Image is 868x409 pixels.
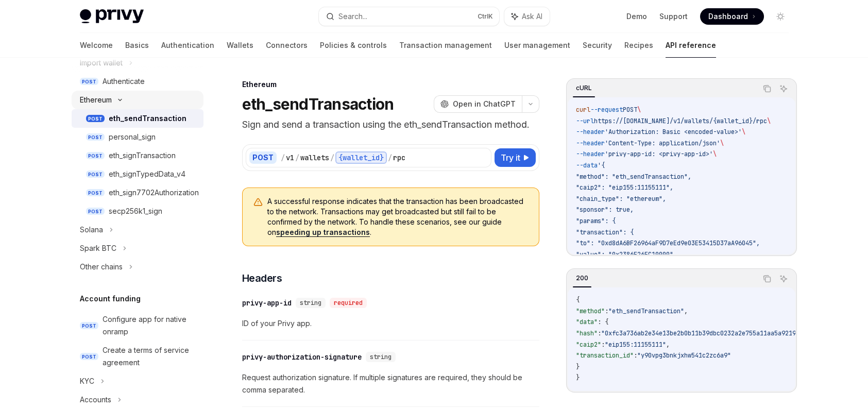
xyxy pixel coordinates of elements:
a: POSTsecp256k1_sign [72,202,203,220]
span: POST [80,78,98,86]
button: Search...CtrlK [319,7,499,26]
span: POST [86,115,105,123]
div: secp256k1_sign [109,205,162,217]
span: : [605,307,608,315]
div: KYC [80,375,94,387]
span: "to": "0xd8dA6BF26964aF9D7eEd9e03E53415D37aA96045", [576,239,760,247]
div: eth_sign7702Authorization [109,186,199,199]
span: Ask AI [522,11,542,22]
span: "chain_type": "ethereum", [576,195,666,203]
div: rpc [393,152,405,163]
a: Authentication [161,33,214,58]
span: Ctrl K [478,12,493,21]
a: POSTeth_sign7702Authorization [72,183,203,202]
span: 'privy-app-id: <privy-app-id>' [605,150,713,158]
span: POST [623,106,637,114]
span: "caip2": "eip155:11155111", [576,183,673,192]
span: "transaction": { [576,228,634,236]
div: personal_sign [109,131,156,143]
span: 'Content-Type: application/json' [605,139,720,147]
button: Ask AI [777,82,790,95]
div: Solana [80,224,103,236]
a: Support [659,11,688,22]
a: API reference [666,33,716,58]
button: Ask AI [777,272,790,285]
div: privy-app-id [242,298,292,308]
div: Ethereum [242,79,539,90]
span: : { [598,318,608,326]
a: Demo [626,11,647,22]
span: '{ [598,161,605,169]
span: https://[DOMAIN_NAME]/v1/wallets/{wallet_id}/rpc [594,117,767,125]
span: Headers [242,271,282,285]
span: Dashboard [708,11,748,22]
span: : [601,340,605,349]
span: POST [86,189,105,197]
span: Open in ChatGPT [453,99,516,109]
span: POST [80,322,98,330]
div: / [281,152,285,163]
div: eth_signTransaction [109,149,176,162]
span: --header [576,139,605,147]
span: : [634,351,637,360]
div: eth_sendTransaction [109,112,186,125]
a: POSTAuthenticate [72,72,203,91]
a: Connectors [266,33,308,58]
h1: eth_sendTransaction [242,95,394,113]
span: "caip2" [576,340,601,349]
a: Security [583,33,612,58]
a: POSTeth_signTransaction [72,146,203,165]
span: \ [637,106,641,114]
div: Authenticate [103,75,145,88]
span: --header [576,150,605,158]
a: Wallets [227,33,253,58]
span: Request authorization signature. If multiple signatures are required, they should be comma separa... [242,371,539,396]
div: / [330,152,334,163]
span: : [598,329,601,337]
span: POST [80,353,98,361]
a: Welcome [80,33,113,58]
span: --request [590,106,623,114]
span: "params": { [576,217,616,225]
button: Copy the contents from the code block [760,82,774,95]
div: Create a terms of service agreement [103,344,197,369]
span: "value": "0x2386F26FC10000", [576,250,677,259]
a: POSTeth_sendTransaction [72,109,203,128]
span: A successful response indicates that the transaction has been broadcasted to the network. Transac... [267,196,529,237]
div: Accounts [80,394,111,406]
svg: Warning [253,197,263,208]
p: Sign and send a transaction using the eth_sendTransaction method. [242,117,539,132]
div: required [330,298,367,308]
a: speeding up transactions [276,228,370,237]
span: POST [86,171,105,178]
span: ID of your Privy app. [242,317,539,330]
a: Policies & controls [320,33,387,58]
div: Search... [338,10,367,23]
div: Other chains [80,261,123,273]
a: POSTCreate a terms of service agreement [72,341,203,372]
span: "data" [576,318,598,326]
span: "method" [576,307,605,315]
div: Ethereum [80,94,112,106]
div: privy-authorization-signature [242,352,362,362]
button: Open in ChatGPT [434,95,522,113]
a: Dashboard [700,8,764,25]
span: \ [713,150,717,158]
span: POST [86,133,105,141]
div: eth_signTypedData_v4 [109,168,185,180]
span: "sponsor": true, [576,206,634,214]
span: 'Authorization: Basic <encoded-value>' [605,128,742,136]
button: Ask AI [504,7,550,26]
div: Spark BTC [80,242,116,254]
a: POSTeth_signTypedData_v4 [72,165,203,183]
div: / [388,152,392,163]
a: Basics [125,33,149,58]
span: , [684,307,688,315]
span: \ [720,139,724,147]
div: 200 [573,272,591,284]
span: POST [86,152,105,160]
span: POST [86,208,105,215]
div: POST [249,151,277,164]
a: Recipes [624,33,653,58]
img: light logo [80,9,144,24]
